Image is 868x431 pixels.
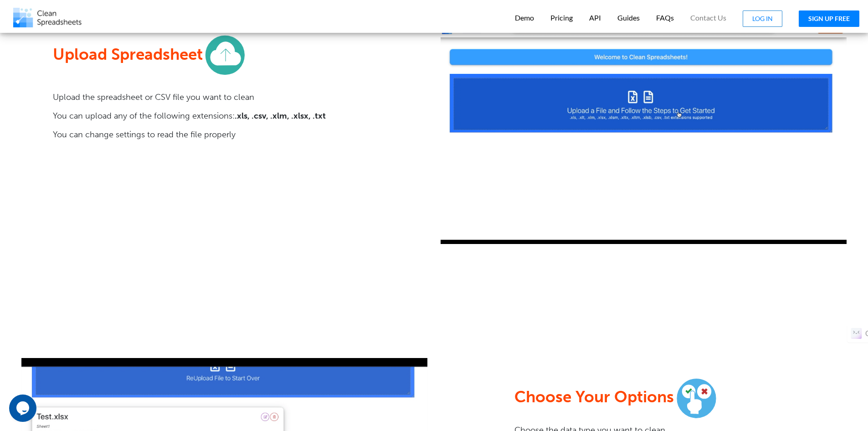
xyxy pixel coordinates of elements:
h1: Upload Spreadsheet [53,33,354,78]
button: SIGN UP FREE [799,10,859,27]
p: API [589,13,601,23]
span: LOG IN [752,15,773,22]
iframe: chat widget [9,395,38,422]
button: LOG IN [743,10,782,27]
img: uploadLogo [203,33,248,78]
img: reviewLogo [674,376,719,421]
b: .xls, .csv, .xlm, .xlsx, .txt [235,111,326,121]
span: Contact Us [690,14,726,21]
p: Demo [515,13,534,23]
img: Logo.png [13,8,82,27]
img: QUERY Code [441,16,847,244]
p: You can upload any of the following extensions: [53,110,354,122]
p: You can change settings to read the file properly [53,129,354,140]
h1: Choose Your Options [514,376,815,421]
p: Pricing [550,13,573,23]
p: FAQs [656,13,674,23]
p: Upload the spreadsheet or CSV file you want to clean [53,91,354,103]
p: Guides [617,13,640,23]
